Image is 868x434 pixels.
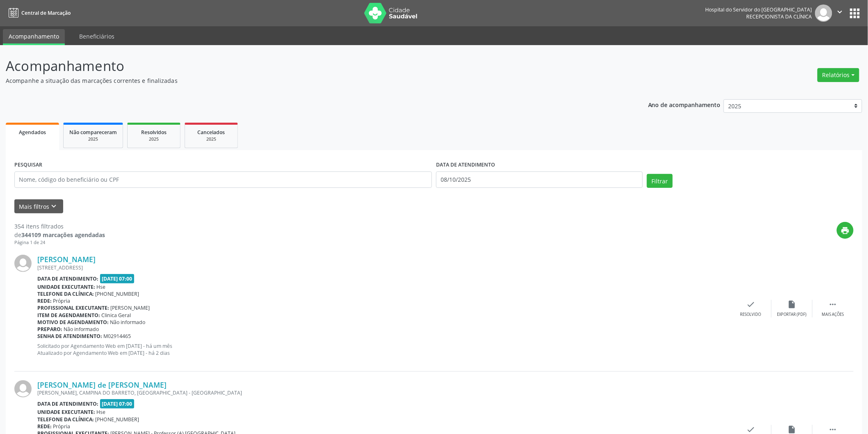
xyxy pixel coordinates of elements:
[14,171,432,188] input: Nome, código do beneficiário ou CPF
[829,425,838,434] i: 
[37,343,731,356] p: Solicitado por Agendamento Web em [DATE] - há um mês Atualizado por Agendamento Web em [DATE] - h...
[14,239,105,246] div: Página 1 de 24
[37,264,731,271] div: [STREET_ADDRESS]
[37,255,96,264] a: [PERSON_NAME]
[788,300,797,309] i: insert_drive_file
[6,56,605,76] p: Acompanhamento
[822,312,844,318] div: Mais ações
[37,312,100,319] b: Item de agendamento:
[3,29,65,45] a: Acompanhamento
[102,312,131,319] span: Clinica Geral
[110,319,146,326] span: Não informado
[21,231,105,239] strong: 344109 marcações agendadas
[648,99,721,110] p: Ano de acompanhamento
[788,425,797,434] i: insert_drive_file
[37,423,52,430] b: Rede:
[647,174,673,188] button: Filtrar
[97,409,106,416] span: Hse
[14,231,105,239] div: de
[777,312,807,318] div: Exportar (PDF)
[837,222,854,239] button: print
[14,159,42,171] label: PESQUISAR
[818,68,859,82] button: Relatórios
[37,416,94,423] b: Telefone da clínica:
[37,290,94,297] b: Telefone da clínica:
[6,6,71,20] a: Central de Marcação
[6,76,605,85] p: Acompanhe a situação das marcações correntes e finalizadas
[69,136,117,142] div: 2025
[97,283,106,290] span: Hse
[14,222,105,231] div: 354 itens filtrados
[73,29,120,43] a: Beneficiários
[53,423,71,430] span: Própria
[96,416,139,423] span: [PHONE_NUMBER]
[53,297,71,304] span: Própria
[100,399,135,409] span: [DATE] 07:00
[111,304,150,311] span: [PERSON_NAME]
[841,226,850,235] i: print
[14,380,32,397] img: img
[37,326,62,333] b: Preparo:
[69,129,117,136] span: Não compareceram
[37,380,167,389] a: [PERSON_NAME] de [PERSON_NAME]
[141,129,167,136] span: Resolvidos
[133,136,174,142] div: 2025
[191,136,232,142] div: 2025
[436,159,495,171] label: DATA DE ATENDIMENTO
[37,297,52,304] b: Rede:
[37,283,95,290] b: Unidade executante:
[96,290,139,297] span: [PHONE_NUMBER]
[37,319,109,326] b: Motivo de agendamento:
[37,389,731,396] div: [PERSON_NAME], CAMPINA DO BARRETO, [GEOGRAPHIC_DATA] - [GEOGRAPHIC_DATA]
[848,6,862,21] button: apps
[832,5,848,22] button: 
[50,202,59,211] i: keyboard_arrow_down
[706,6,812,13] div: Hospital do Servidor do [GEOGRAPHIC_DATA]
[829,300,838,309] i: 
[740,312,761,318] div: Resolvido
[37,275,98,282] b: Data de atendimento:
[37,409,95,416] b: Unidade executante:
[747,13,812,20] span: Recepcionista da clínica
[14,199,63,214] button: Mais filtroskeyboard_arrow_down
[14,255,32,272] img: img
[64,326,99,333] span: Não informado
[747,300,756,309] i: check
[37,400,98,407] b: Data de atendimento:
[836,7,845,16] i: 
[198,129,225,136] span: Cancelados
[815,5,832,22] img: img
[37,333,102,340] b: Senha de atendimento:
[21,9,71,16] span: Central de Marcação
[19,129,46,136] span: Agendados
[37,304,109,311] b: Profissional executante:
[100,274,135,283] span: [DATE] 07:00
[747,425,756,434] i: check
[104,333,131,340] span: M02914465
[436,171,643,188] input: Selecione um intervalo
